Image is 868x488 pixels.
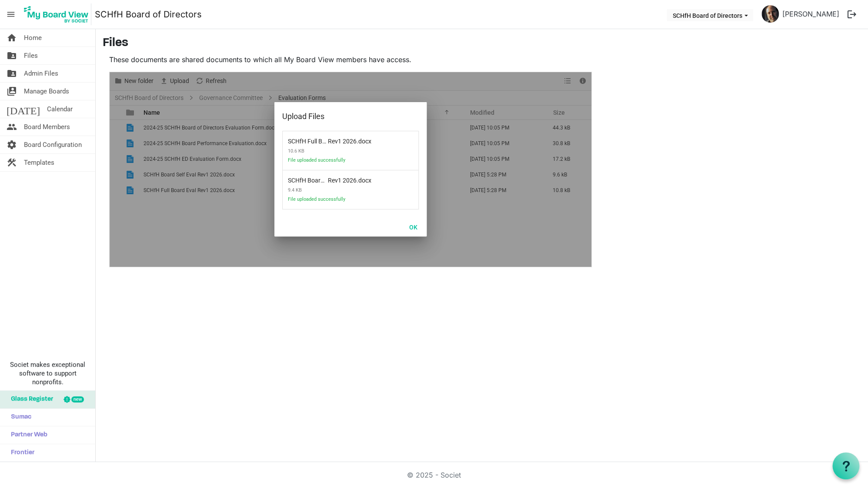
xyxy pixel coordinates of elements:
[24,29,42,46] span: Home
[288,172,357,184] span: SCHfH Board Self Eval Rev1 2026.docx
[24,83,69,100] span: Manage Boards
[761,5,779,23] img: yBGpWBoWnom3Zw7BMdEWlLVUZpYoI47Jpb9souhwf1jEgJUyyu107S__lmbQQ54c4KKuLw7hNP5JKuvjTEF3_w_thumb.png
[7,65,17,82] span: folder_shared
[288,157,379,168] span: File uploaded successfully
[288,184,379,196] span: 9.4 KB
[7,118,17,136] span: people
[7,47,17,64] span: folder_shared
[7,29,17,46] span: home
[24,118,70,136] span: Board Members
[288,133,357,145] span: SCHfH Full Board Eval Rev1 2026.docx
[7,154,17,171] span: construction
[7,391,53,408] span: Glass Register
[47,100,73,118] span: Calendar
[21,3,91,25] img: My Board View Logo
[7,100,40,118] span: [DATE]
[282,110,391,123] div: Upload Files
[843,5,861,23] button: logout
[407,471,461,479] a: © 2025 - Societ
[103,36,861,51] h3: Files
[21,3,95,25] a: My Board View Logo
[4,360,91,386] span: Societ makes exceptional software to support nonprofits.
[109,54,592,65] p: These documents are shared documents to which all My Board View members have access.
[24,154,54,171] span: Templates
[288,145,379,157] span: 10.6 KB
[7,408,31,426] span: Sumac
[24,65,58,82] span: Admin Files
[95,6,202,23] a: SCHfH Board of Directors
[779,5,843,23] a: [PERSON_NAME]
[404,221,423,233] button: OK
[667,9,753,21] button: SCHfH Board of Directors dropdownbutton
[71,396,84,402] div: new
[7,444,34,461] span: Frontier
[3,6,19,23] span: menu
[288,196,379,207] span: File uploaded successfully
[24,136,82,153] span: Board Configuration
[7,83,17,100] span: switch_account
[24,47,38,64] span: Files
[7,136,17,153] span: settings
[7,426,47,444] span: Partner Web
